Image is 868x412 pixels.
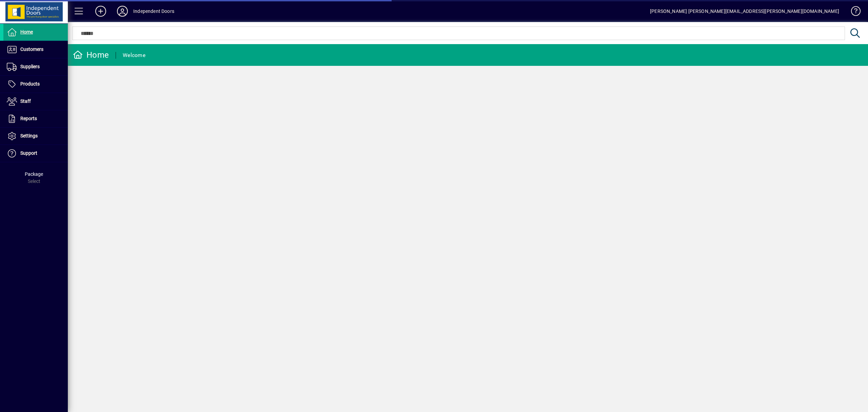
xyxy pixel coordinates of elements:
[20,64,40,69] span: Suppliers
[112,5,133,17] button: Profile
[20,98,31,104] span: Staff
[650,6,839,17] div: [PERSON_NAME] [PERSON_NAME][EMAIL_ADDRESS][PERSON_NAME][DOMAIN_NAME]
[3,145,68,162] a: Support
[3,41,68,58] a: Customers
[3,76,68,93] a: Products
[20,116,37,121] span: Reports
[20,150,37,156] span: Support
[73,50,109,60] div: Home
[20,133,38,138] span: Settings
[3,58,68,75] a: Suppliers
[123,50,145,61] div: Welcome
[20,29,33,35] span: Home
[20,81,40,87] span: Products
[25,171,43,177] span: Package
[3,110,68,127] a: Reports
[90,5,112,17] button: Add
[133,6,174,17] div: Independent Doors
[3,128,68,145] a: Settings
[20,46,43,52] span: Customers
[846,1,860,23] a: Knowledge Base
[3,93,68,110] a: Staff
